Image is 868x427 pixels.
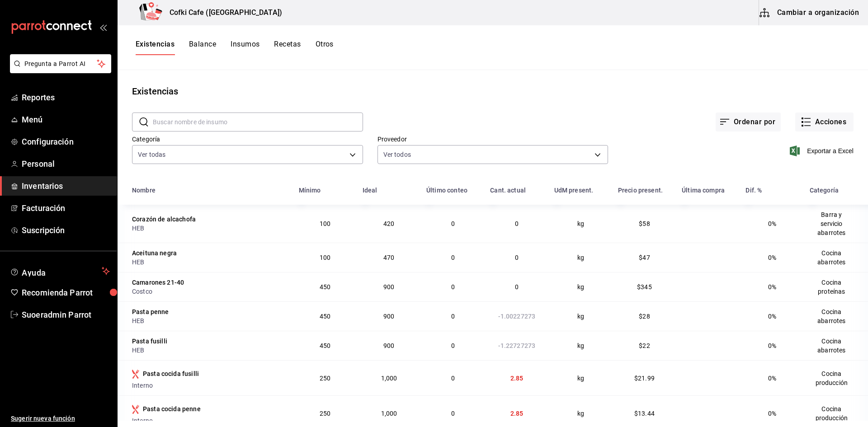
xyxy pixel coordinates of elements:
[804,205,868,243] td: Barra y servicio abarrotes
[639,220,650,227] span: $58
[634,410,655,417] span: $13.44
[377,136,609,142] label: Proveedor
[143,404,201,413] div: Pasta cocida penne
[132,215,196,224] div: Corazón de alcachofa
[549,360,613,395] td: kg
[320,254,330,261] span: 100
[132,187,156,194] div: Nombre
[768,410,776,417] span: 0%
[320,313,330,320] span: 450
[618,187,663,194] div: Precio present.
[132,307,169,316] div: Pasta penne
[320,342,330,349] span: 450
[22,180,110,192] span: Inventarios
[383,313,394,320] span: 900
[153,113,363,131] input: Buscar nombre de insumo
[132,258,288,267] div: HEB
[768,254,776,261] span: 0%
[132,381,288,390] div: Interno
[132,224,288,233] div: HEB
[490,187,526,194] div: Cant. actual
[132,278,184,287] div: Camarones 21-40
[22,158,110,170] span: Personal
[792,145,854,156] button: Exportar a Excel
[510,410,524,417] span: 2.85
[143,369,199,378] div: Pasta cocida fusilli
[451,375,455,382] span: 0
[381,410,397,417] span: 1,000
[22,202,110,214] span: Facturación
[498,342,536,349] span: -1.22727273
[22,91,110,103] span: Reportes
[132,84,178,98] div: Existencias
[136,40,334,55] div: navigation tabs
[22,113,110,126] span: Menú
[768,220,776,227] span: 0%
[515,254,519,261] span: 0
[22,224,110,236] span: Suscripción
[22,266,98,277] span: Ayuda
[498,313,536,320] span: -1.00227273
[510,375,524,382] span: 2.85
[132,370,139,379] svg: Insumo producido
[22,286,110,299] span: Recomienda Parrot
[132,416,288,425] div: Interno
[231,40,259,55] button: Insumos
[132,405,139,414] svg: Insumo producido
[716,113,781,131] button: Ordenar por
[299,187,321,194] div: Mínimo
[549,205,613,243] td: kg
[22,309,110,321] span: Suoeradmin Parrot
[451,220,455,227] span: 0
[768,375,776,382] span: 0%
[99,23,107,31] button: open_drawer_menu
[10,54,111,73] button: Pregunta a Parrot AI
[804,272,868,301] td: Cocina proteínas
[320,410,330,417] span: 250
[132,316,288,325] div: HEB
[132,136,363,142] label: Categoría
[381,375,397,382] span: 1,000
[162,7,282,18] h3: Cofki Cafe ([GEOGRAPHIC_DATA])
[549,331,613,360] td: kg
[11,414,110,423] span: Sugerir nueva función
[639,313,650,320] span: $28
[451,410,455,417] span: 0
[549,301,613,331] td: kg
[795,113,854,131] button: Acciones
[515,220,519,227] span: 0
[745,187,762,194] div: Dif. %
[6,66,111,75] a: Pregunta a Parrot AI
[426,187,467,194] div: Último conteo
[132,249,177,258] div: Aceituna negra
[451,254,455,261] span: 0
[383,342,394,349] span: 900
[320,220,330,227] span: 100
[515,283,519,291] span: 0
[136,40,175,55] button: Existencias
[320,375,330,382] span: 250
[549,243,613,272] td: kg
[22,136,110,148] span: Configuración
[639,254,650,261] span: $47
[132,337,167,346] div: Pasta fusilli
[363,187,377,194] div: Ideal
[804,331,868,360] td: Cocina abarrotes
[804,360,868,395] td: Cocina producción
[639,342,650,349] span: $22
[768,342,776,349] span: 0%
[768,283,776,291] span: 0%
[383,150,411,159] span: Ver todos
[768,313,776,320] span: 0%
[320,283,330,291] span: 450
[138,150,165,159] span: Ver todas
[810,187,839,194] div: Categoría
[189,40,216,55] button: Balance
[132,346,288,355] div: HEB
[451,283,455,291] span: 0
[804,243,868,272] td: Cocina abarrotes
[383,283,394,291] span: 900
[274,40,301,55] button: Recetas
[316,40,334,55] button: Otros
